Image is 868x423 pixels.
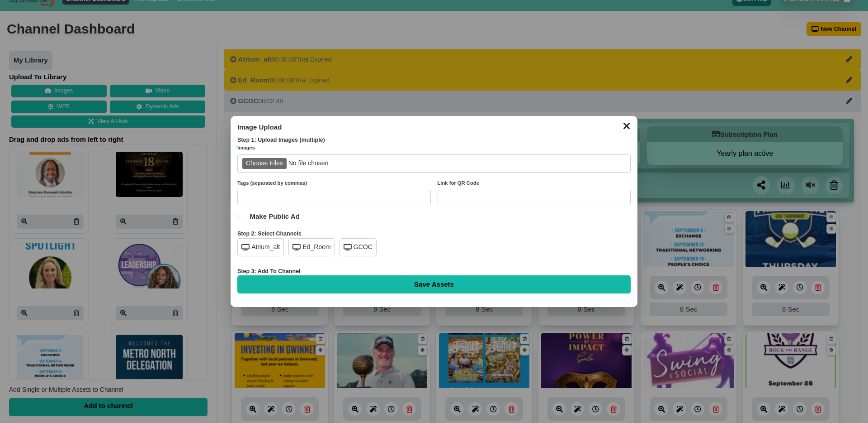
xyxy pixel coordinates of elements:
[237,144,631,152] label: Images
[438,179,631,187] label: Link for QR Code
[237,275,631,293] input: Save Assets
[237,230,631,238] div: Step 2: Select Channels
[340,238,377,256] div: GCOC
[237,212,631,221] label: Make Public Ad
[618,118,635,132] button: ✕
[237,179,431,187] label: Tags (separated by commas)
[237,123,631,132] h3: Image Upload
[237,214,243,220] input: Make Public Ad
[237,268,631,276] div: Step 3: Add To Channel
[237,238,284,256] div: Atrium_alt
[237,136,631,144] div: Step 1: Upload Images (multiple)
[288,238,335,256] div: Ed_Room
